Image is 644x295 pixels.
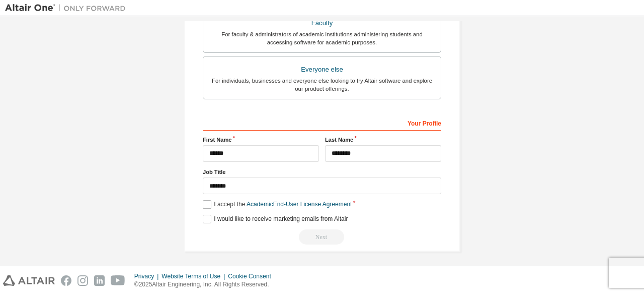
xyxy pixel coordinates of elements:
img: facebook.svg [61,275,71,286]
div: Faculty [209,16,435,30]
img: linkedin.svg [94,275,105,286]
label: Job Title [203,168,441,176]
img: instagram.svg [77,275,88,286]
label: I would like to receive marketing emails from Altair [203,215,348,223]
div: Your Profile [203,114,441,131]
img: altair_logo.svg [3,275,55,286]
p: © 2025 Altair Engineering, Inc. All Rights Reserved. [134,280,277,289]
img: youtube.svg [111,275,125,286]
div: For faculty & administrators of academic institutions administering students and accessing softwa... [209,30,435,46]
a: Academic End-User License Agreement [247,201,352,208]
div: Email already exists [203,229,441,245]
div: For individuals, businesses and everyone else looking to try Altair software and explore our prod... [209,77,435,93]
label: First Name [203,136,319,144]
label: I accept the [203,200,352,209]
div: Everyone else [209,63,435,77]
div: Website Terms of Use [162,272,228,280]
div: Privacy [134,272,162,280]
img: Altair One [5,3,131,13]
label: Last Name [325,136,441,144]
div: Cookie Consent [228,272,277,280]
